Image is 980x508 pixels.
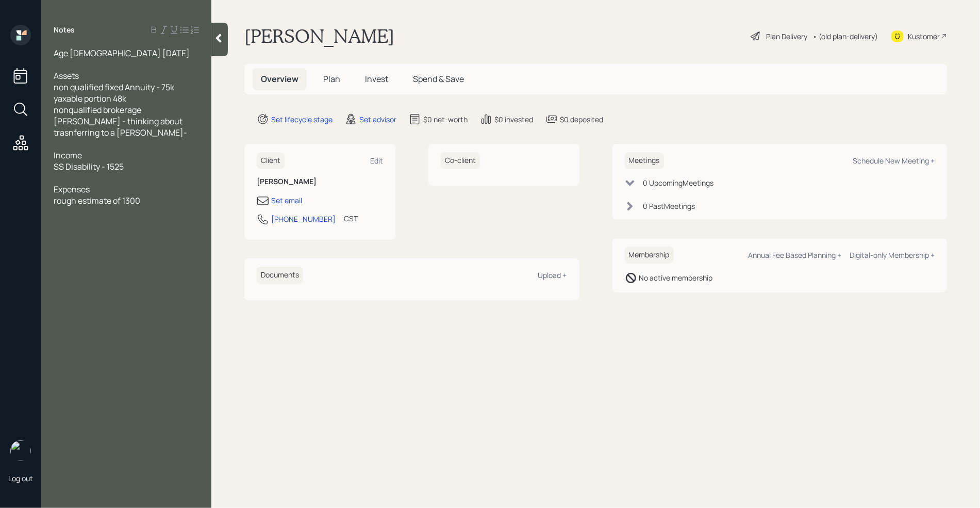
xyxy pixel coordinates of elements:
div: Schedule New Meeting + [853,156,935,166]
div: Log out [8,473,33,483]
div: Edit [370,156,383,166]
h6: Client [257,152,285,169]
div: Set advisor [359,114,396,125]
div: Set email [271,195,302,206]
span: rough estimate of 1300 [54,195,140,206]
div: Plan Delivery [766,31,807,42]
span: Assets [54,70,79,81]
img: retirable_logo.png [10,440,31,461]
span: [PERSON_NAME] - thinking about trasnferring to a [PERSON_NAME]- [54,116,187,138]
h1: [PERSON_NAME] [244,25,394,47]
span: Plan [323,73,340,85]
div: 0 Upcoming Meeting s [643,177,714,188]
div: 0 Past Meeting s [643,201,695,211]
div: Set lifecycle stage [271,114,333,125]
div: $0 deposited [560,114,603,125]
span: Overview [261,73,298,85]
div: Annual Fee Based Planning + [748,250,841,260]
h6: [PERSON_NAME] [257,177,383,186]
span: Expenses [54,184,90,195]
div: Kustomer [908,31,940,42]
div: CST [344,213,358,224]
div: No active membership [639,272,713,283]
div: [PHONE_NUMBER] [271,214,336,224]
div: Digital-only Membership + [850,250,935,260]
span: Income [54,150,82,161]
span: Age [DEMOGRAPHIC_DATA] [DATE] [54,47,190,59]
span: nonqualified brokerage [54,104,141,116]
div: $0 net-worth [423,114,468,125]
h6: Documents [257,267,303,284]
h6: Co-client [441,152,480,169]
div: $0 invested [494,114,533,125]
span: SS Disability - 1525 [54,161,124,172]
span: non qualified fixed Annuity - 75k yaxable portion 48k [54,81,176,104]
span: Invest [365,73,388,85]
div: Upload + [538,270,567,280]
div: • (old plan-delivery) [812,31,878,42]
span: Spend & Save [413,73,464,85]
label: Notes [54,25,75,35]
h6: Membership [625,247,674,264]
h6: Meetings [625,152,664,169]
